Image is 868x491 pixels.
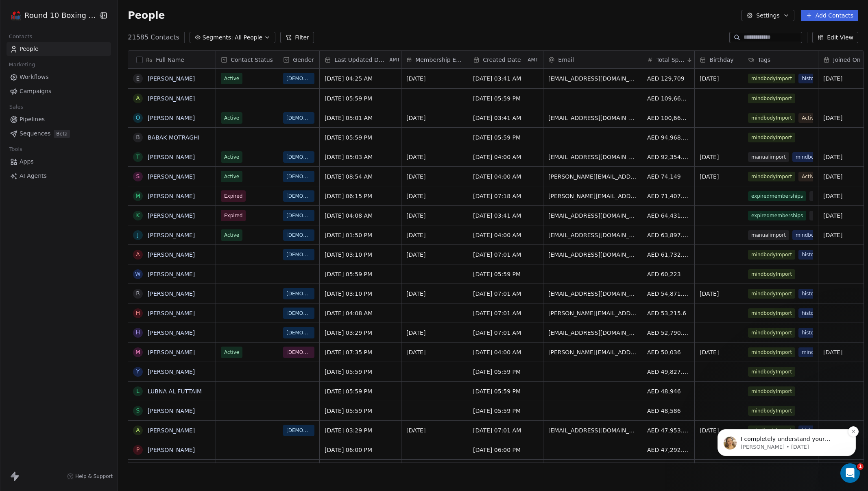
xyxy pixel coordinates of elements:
[148,115,195,121] a: [PERSON_NAME]
[128,33,179,42] span: 21585 Contacts
[231,56,273,64] span: Contact Status
[656,56,685,64] span: Total Spent
[11,11,21,20] img: Round%2010%20Boxing%20Club%20-%20Logo.png
[389,57,400,63] span: AMT
[136,426,140,434] div: A
[548,309,637,317] span: [PERSON_NAME][EMAIL_ADDRESS][DOMAIN_NAME]
[700,74,738,83] span: [DATE]
[798,308,851,318] span: historicalMBImport
[148,349,195,356] a: [PERSON_NAME]
[18,59,31,72] img: Profile image for Harinder
[148,75,195,82] a: [PERSON_NAME]
[798,250,851,260] span: historicalMBImport
[148,427,195,434] a: [PERSON_NAME]
[148,447,195,453] a: [PERSON_NAME]
[406,172,463,181] span: [DATE]
[325,329,396,337] span: [DATE] 03:29 PM
[647,133,689,142] span: AED 94,968.35
[286,212,311,220] span: [DEMOGRAPHIC_DATA]
[748,250,795,260] span: mindbodyImport
[401,51,468,68] div: Membership Expiry
[473,172,538,181] span: [DATE] 04:00 AM
[286,74,311,83] span: [DEMOGRAPHIC_DATA]
[748,94,795,103] span: mindbodyImport
[473,133,538,142] span: [DATE] 05:59 PM
[809,191,851,201] span: manualimport
[406,153,463,161] span: [DATE]
[136,445,140,454] div: P
[7,169,111,183] a: AI Agents
[647,407,689,415] span: AED 48,586
[647,172,689,181] span: AED 74,149
[5,59,39,71] span: Marketing
[325,270,396,278] span: [DATE] 05:59 PM
[203,33,233,42] span: Segments:
[406,231,463,239] span: [DATE]
[136,133,140,142] div: B
[325,368,396,376] span: [DATE] 05:59 PM
[7,85,111,98] a: Campaigns
[6,101,27,113] span: Sales
[748,269,795,279] span: mindbodyImport
[6,143,26,155] span: Tools
[548,212,637,220] span: [EMAIL_ADDRESS][DOMAIN_NAME]
[473,153,538,161] span: [DATE] 04:00 AM
[286,153,311,161] span: [DEMOGRAPHIC_DATA]
[809,211,851,220] span: manualimport
[293,56,314,64] span: Gender
[35,57,140,65] p: I completely understand your concern, having all your social icons neatly aligned in one row with...
[748,211,806,220] span: expiredmemberships
[473,426,538,434] span: [DATE] 07:01 AM
[748,113,795,123] span: mindbodyImport
[473,407,538,415] span: [DATE] 05:59 PM
[406,114,463,122] span: [DATE]
[548,231,637,239] span: [EMAIL_ADDRESS][DOMAIN_NAME]
[148,408,195,414] a: [PERSON_NAME]
[748,367,795,377] span: mindbodyImport
[148,95,195,102] a: [PERSON_NAME]
[647,348,689,356] span: AED 50,036
[742,10,794,21] button: Settings
[7,127,111,140] a: SequencesBeta
[12,51,150,78] div: message notification from Harinder, 4d ago. I completely understand your concern, having all your...
[647,290,689,298] span: AED 54,871.04
[700,348,738,356] span: [DATE]
[148,193,195,199] a: [PERSON_NAME]
[325,387,396,395] span: [DATE] 05:59 PM
[406,290,463,298] span: [DATE]
[286,309,311,317] span: [DEMOGRAPHIC_DATA]
[280,32,314,43] button: Filter
[325,153,396,161] span: [DATE] 05:03 AM
[548,329,637,337] span: [EMAIL_ADDRESS][DOMAIN_NAME]
[406,329,463,337] span: [DATE]
[406,192,463,200] span: [DATE]
[67,473,113,480] a: Help & Support
[748,328,795,338] span: mindbodyImport
[20,115,45,124] span: Pipelines
[325,94,396,103] span: [DATE] 05:59 PM
[647,212,689,220] span: AED 64,431.53
[406,426,463,434] span: [DATE]
[483,56,521,64] span: Created Date
[325,309,396,317] span: [DATE] 04:08 AM
[325,172,396,181] span: [DATE] 08:54 AM
[473,192,538,200] span: [DATE] 07:18 AM
[473,290,538,298] span: [DATE] 07:01 AM
[7,42,111,56] a: People
[748,191,806,201] span: expiredmemberships
[473,212,538,220] span: [DATE] 03:41 AM
[473,270,538,278] span: [DATE] 05:59 PM
[135,348,140,356] div: M
[148,330,195,336] a: [PERSON_NAME]
[647,387,689,395] span: AED 48,946
[705,378,868,469] iframe: Intercom notifications message
[473,368,538,376] span: [DATE] 05:59 PM
[7,70,111,84] a: Workflows
[647,74,689,83] span: AED 129,709
[647,192,689,200] span: AED 71,407.57
[748,152,789,162] span: manualimport
[334,56,388,64] span: Last Updated Date
[548,74,637,83] span: [EMAIL_ADDRESS][DOMAIN_NAME]
[20,157,34,166] span: Apps
[748,74,795,83] span: mindbodyImport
